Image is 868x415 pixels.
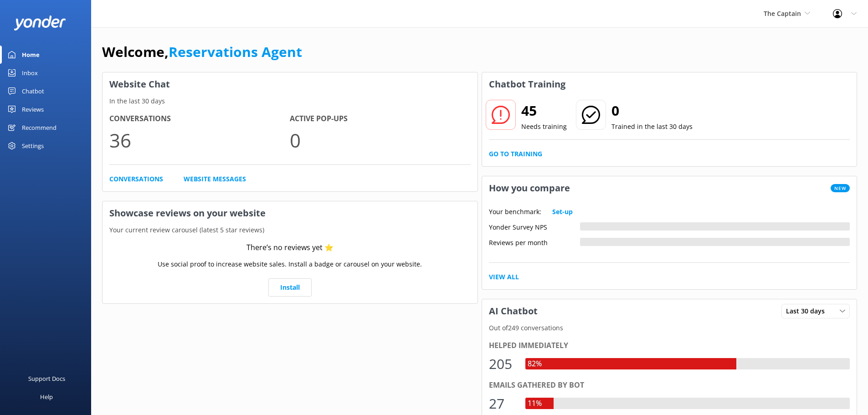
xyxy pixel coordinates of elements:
div: Helped immediately [489,340,850,352]
div: 27 [489,393,516,415]
div: Home [22,46,40,64]
h4: Conversations [109,113,290,125]
p: Your current review carousel (latest 5 star reviews) [103,225,478,235]
div: 82% [525,358,544,370]
a: Go to Training [489,149,542,159]
div: Inbox [22,64,38,82]
h1: Welcome, [102,41,302,63]
div: Support Docs [28,369,65,388]
div: Chatbot [22,82,44,100]
h4: Active Pop-ups [290,113,470,125]
h3: Showcase reviews on your website [103,201,478,225]
p: Needs training [521,122,567,132]
span: New [831,184,850,192]
div: There’s no reviews yet ⭐ [247,242,334,254]
p: Out of 249 conversations [482,323,857,333]
a: Reservations Agent [169,42,302,61]
p: Use social proof to increase website sales. Install a badge or carousel on your website. [158,259,422,269]
div: Yonder Survey NPS [489,222,580,231]
h3: How you compare [482,176,577,200]
p: Trained in the last 30 days [611,122,693,132]
h3: Website Chat [103,72,478,96]
div: Help [40,388,53,406]
div: 11% [525,398,544,410]
div: Settings [22,137,44,155]
h3: Chatbot Training [482,72,572,96]
p: 0 [290,125,470,155]
p: Your benchmark: [489,207,541,217]
div: Reviews [22,100,44,118]
h2: 0 [611,100,693,122]
a: Conversations [109,174,163,184]
p: In the last 30 days [103,96,478,106]
h2: 45 [521,100,567,122]
a: Install [268,278,312,297]
p: 36 [109,125,290,155]
a: View All [489,272,519,282]
span: Last 30 days [786,306,830,316]
div: Reviews per month [489,238,580,246]
h3: AI Chatbot [482,299,544,323]
div: Recommend [22,118,56,137]
div: Emails gathered by bot [489,379,850,391]
img: yonder-white-logo.png [14,15,66,31]
a: Set-up [552,207,573,217]
div: 205 [489,353,516,375]
a: Website Messages [184,174,246,184]
span: The Captain [764,9,801,18]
